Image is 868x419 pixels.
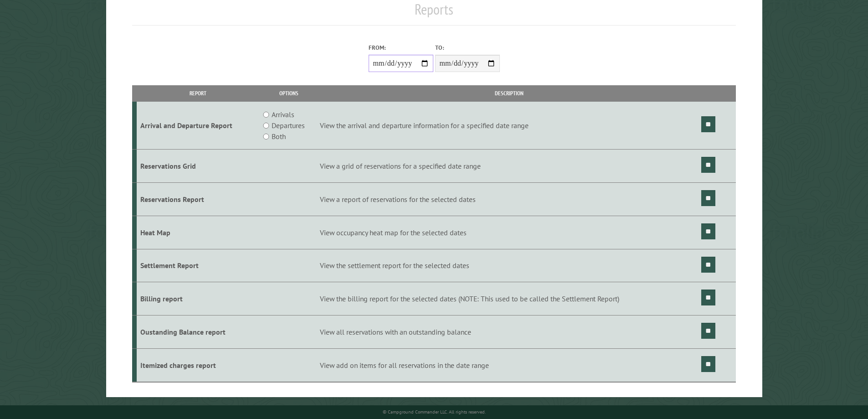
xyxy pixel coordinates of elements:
[137,85,259,101] th: Report
[318,216,700,249] td: View occupancy heat map for the selected dates
[318,348,700,382] td: View add on items for all reservations in the date range
[137,182,259,216] td: Reservations Report
[383,409,486,415] small: © Campground Commander LLC. All rights reserved.
[318,102,700,150] td: View the arrival and departure information for a specified date range
[318,150,700,183] td: View a grid of reservations for a specified date range
[318,249,700,282] td: View the settlement report for the selected dates
[137,249,259,282] td: Settlement Report
[272,120,305,131] label: Departures
[137,316,259,349] td: Oustanding Balance report
[318,282,700,316] td: View the billing report for the selected dates (NOTE: This used to be called the Settlement Report)
[137,216,259,249] td: Heat Map
[272,131,286,142] label: Both
[137,150,259,183] td: Reservations Grid
[259,85,318,101] th: Options
[137,282,259,316] td: Billing report
[318,182,700,216] td: View a report of reservations for the selected dates
[132,0,736,26] h1: Reports
[272,109,294,120] label: Arrivals
[137,348,259,382] td: Itemized charges report
[318,85,700,101] th: Description
[318,316,700,349] td: View all reservations with an outstanding balance
[137,102,259,150] td: Arrival and Departure Report
[435,43,500,52] label: To:
[369,43,433,52] label: From:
